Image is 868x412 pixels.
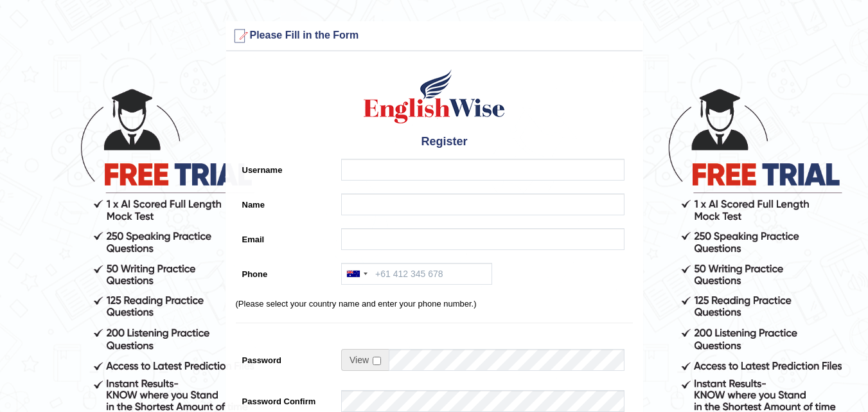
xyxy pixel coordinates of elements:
label: Password Confirm [236,390,335,408]
p: (Please select your country name and enter your phone number.) [236,298,633,310]
input: Show/Hide Password [373,357,381,365]
label: Name [236,193,335,211]
div: Australia: +61 [342,264,371,284]
img: Logo of English Wise create a new account for intelligent practice with AI [361,67,508,125]
input: +61 412 345 678 [341,263,492,285]
h4: Register [236,132,633,152]
label: Password [236,349,335,366]
label: Email [236,228,335,246]
label: Username [236,159,335,176]
label: Phone [236,263,335,280]
h3: Please Fill in the Form [229,26,639,46]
